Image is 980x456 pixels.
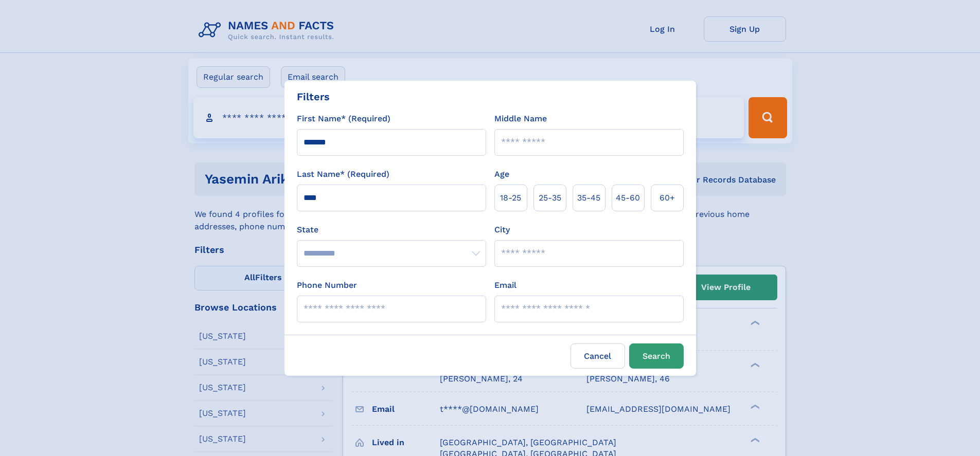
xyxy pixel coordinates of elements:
[577,192,600,204] span: 35‑45
[616,192,640,204] span: 45‑60
[494,279,516,291] label: Email
[494,168,509,180] label: Age
[494,224,510,236] label: City
[660,192,675,204] span: 60+
[297,168,389,180] label: Last Name* (Required)
[571,343,625,369] label: Cancel
[494,113,547,125] label: Middle Name
[297,224,486,236] label: State
[500,192,521,204] span: 18‑25
[297,113,390,125] label: First Name* (Required)
[539,192,561,204] span: 25‑35
[629,343,684,369] button: Search
[297,279,357,291] label: Phone Number
[297,89,330,104] div: Filters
